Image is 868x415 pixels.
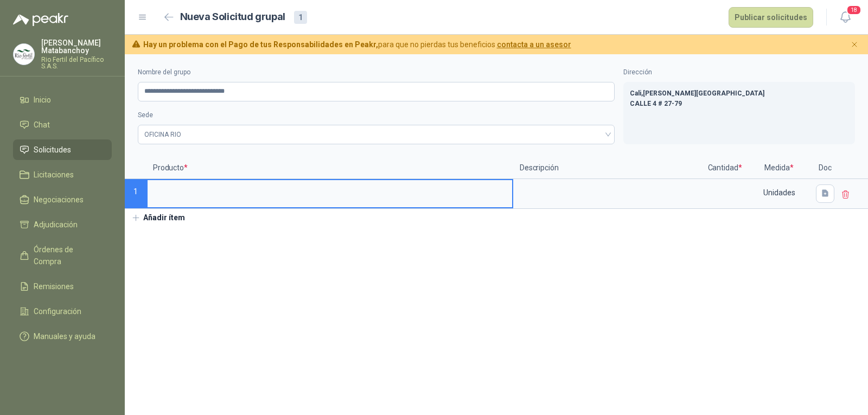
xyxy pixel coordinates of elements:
[835,8,855,27] button: 18
[13,114,112,135] a: Chat
[41,39,112,54] p: [PERSON_NAME] Matabanchoy
[13,326,112,347] a: Manuales y ayuda
[34,280,74,292] span: Remisiones
[13,301,112,322] a: Configuración
[703,157,746,179] p: Cantidad
[848,38,861,52] button: Cerrar
[13,13,68,26] img: Logo peakr
[41,56,112,69] p: Rio Fertil del Pacífico S.A.S.
[630,88,848,99] p: Cali , [PERSON_NAME][GEOGRAPHIC_DATA]
[14,44,34,65] img: Company Logo
[13,90,112,110] a: Inicio
[13,239,112,272] a: Órdenes de Compra
[34,330,95,342] span: Manuales y ayuda
[146,157,513,179] p: Producto
[623,67,855,78] label: Dirección
[143,40,378,49] b: Hay un problema con el Pago de tus Responsabilidades en Peakr,
[513,157,703,179] p: Descripción
[497,40,571,49] a: contacta a un asesor
[34,169,74,181] span: Licitaciones
[13,139,112,160] a: Solicitudes
[138,110,615,120] label: Sede
[138,67,615,78] label: Nombre del grupo
[748,180,810,205] div: Unidades
[180,9,285,25] h2: Nueva Solicitud grupal
[729,7,813,28] button: Publicar solicitudes
[34,244,101,267] span: Órdenes de Compra
[746,157,812,179] p: Medida
[34,305,81,317] span: Configuración
[34,194,84,206] span: Negociaciones
[13,214,112,235] a: Adjudicación
[630,99,848,109] p: CALLE 4 # 27-79
[34,94,51,106] span: Inicio
[34,144,71,156] span: Solicitudes
[812,157,839,179] p: Doc
[125,209,192,227] button: Añadir ítem
[34,219,78,231] span: Adjudicación
[13,164,112,185] a: Licitaciones
[34,119,50,131] span: Chat
[144,126,608,143] span: OFICINA RIO
[13,189,112,210] a: Negociaciones
[143,39,571,50] span: para que no pierdas tus beneficios
[294,11,307,24] div: 1
[125,179,146,209] p: 1
[13,276,112,297] a: Remisiones
[846,5,861,15] span: 18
